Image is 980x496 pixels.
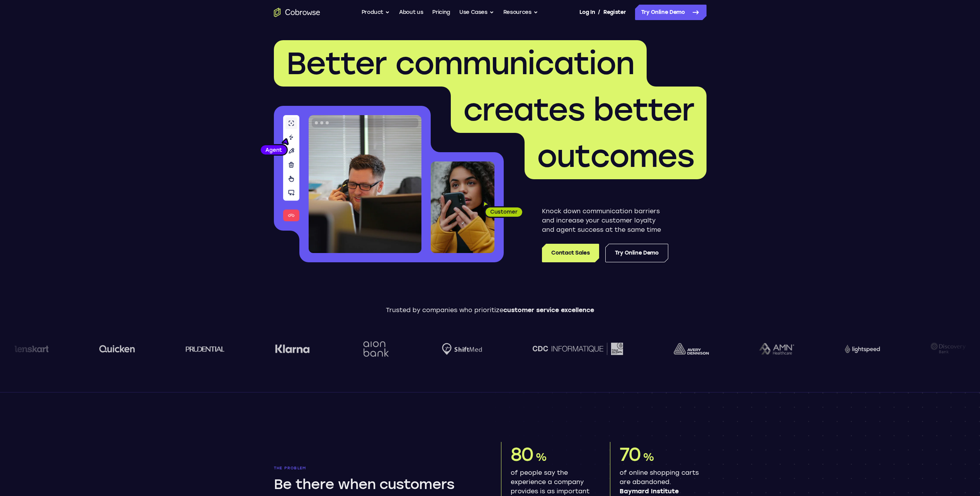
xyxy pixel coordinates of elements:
[362,5,390,20] button: Product
[620,468,700,496] p: of online shopping carts are abandoned.
[535,450,547,464] span: %
[542,207,668,234] p: Knock down communication barriers and increase your customer loyalty and agent success at the sam...
[503,5,538,20] button: Resources
[579,5,595,20] a: Log In
[309,115,421,253] img: A customer support agent talking on the phone
[274,8,320,17] a: Go to the home page
[274,466,479,471] p: The problem
[399,5,423,20] a: About us
[432,5,450,20] a: Pricing
[598,8,600,17] span: /
[635,5,707,20] a: Try Online Demo
[605,244,668,262] a: Try Online Demo
[842,345,878,353] img: Lightspeed
[459,5,494,20] button: Use Cases
[620,443,641,465] span: 70
[431,161,494,253] img: A customer holding their phone
[440,343,480,355] img: Shiftmed
[286,45,634,82] span: Better communication
[183,346,222,352] img: prudential
[97,343,133,355] img: quicken
[620,487,700,496] span: Baymard Institute
[503,306,594,314] span: customer service excellence
[603,5,626,20] a: Register
[537,138,694,175] span: outcomes
[643,450,654,464] span: %
[757,343,792,355] img: AMN Healthcare
[358,333,389,365] img: Aion Bank
[530,343,621,355] img: CDC Informatique
[542,244,599,262] a: Contact Sales
[463,91,694,128] span: creates better
[511,443,534,465] span: 80
[671,343,707,355] img: avery-dennison
[273,344,307,353] img: Klarna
